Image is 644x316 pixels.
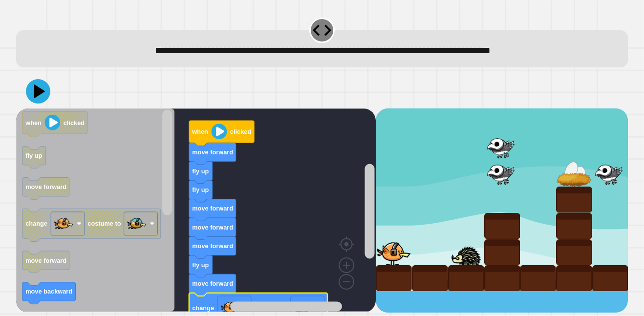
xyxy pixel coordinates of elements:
[192,242,233,250] text: move forward
[192,186,209,193] text: fly up
[192,205,233,212] text: move forward
[87,220,121,227] text: costume to
[192,223,233,231] text: move forward
[25,152,42,159] text: fly up
[192,261,209,268] text: fly up
[25,256,66,264] text: move forward
[192,280,233,287] text: move forward
[64,119,85,126] text: clicked
[192,148,233,156] text: move forward
[192,128,208,135] text: when
[25,288,72,295] text: move backward
[25,119,42,126] text: when
[192,167,209,174] text: fly up
[230,128,251,135] text: clicked
[25,183,66,190] text: move forward
[16,108,376,313] div: Blockly Workspace
[25,220,47,227] text: change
